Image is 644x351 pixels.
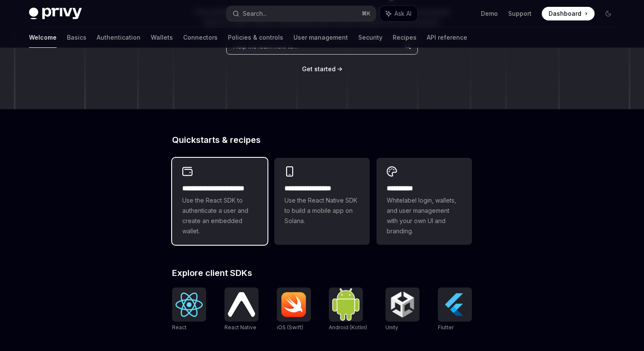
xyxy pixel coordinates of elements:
span: ⌘ K [362,10,371,17]
span: Get started [302,65,336,73]
a: Recipes [393,27,417,48]
a: Wallets [151,27,173,48]
img: dark logo [29,8,82,20]
img: Flutter [441,291,469,318]
span: React [172,324,187,331]
a: React NativeReact Native [224,287,259,332]
img: React [175,293,203,317]
a: ReactReact [172,287,206,332]
a: Dashboard [542,7,595,20]
a: Support [508,9,532,18]
a: Android (Kotlin)Android (Kotlin) [329,287,367,332]
button: Search...⌘K [227,6,376,21]
img: iOS (Swift) [280,292,308,317]
a: FlutterFlutter [438,287,472,332]
button: Toggle dark mode [601,7,615,20]
a: **** **** **** ***Use the React Native SDK to build a mobile app on Solana. [274,158,370,245]
span: Flutter [438,324,454,331]
a: API reference [427,27,467,48]
span: Android (Kotlin) [329,324,367,331]
a: Policies & controls [228,27,283,48]
a: Get started [302,65,336,73]
span: iOS (Swift) [277,324,303,331]
img: React Native [228,292,255,316]
span: Unity [385,324,398,331]
a: Basics [67,27,86,48]
img: Unity [389,291,416,318]
a: Authentication [97,27,141,48]
span: Quickstarts & recipes [172,136,261,144]
span: Ask AI [394,9,411,18]
a: UnityUnity [385,287,420,332]
a: Demo [481,9,498,18]
a: Connectors [183,27,218,48]
span: Explore client SDKs [172,269,252,277]
a: **** *****Whitelabel login, wallets, and user management with your own UI and branding. [377,158,472,245]
a: iOS (Swift)iOS (Swift) [277,287,311,332]
span: Whitelabel login, wallets, and user management with your own UI and branding. [387,195,462,236]
div: Search... [243,9,267,19]
span: Dashboard [549,9,581,18]
button: Ask AI [380,6,417,21]
a: Security [358,27,382,48]
a: Welcome [29,27,57,48]
span: Use the React Native SDK to build a mobile app on Solana. [285,195,359,226]
span: Use the React SDK to authenticate a user and create an embedded wallet. [182,195,257,236]
span: React Native [224,324,256,331]
img: Android (Kotlin) [332,288,359,320]
a: User management [293,27,348,48]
